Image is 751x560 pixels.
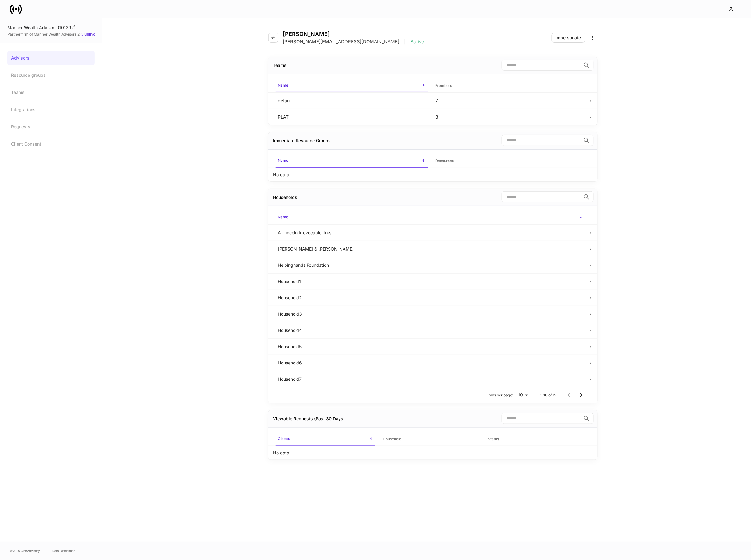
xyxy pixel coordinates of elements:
h6: Status [488,436,499,442]
span: © 2025 OneAdvisory [10,548,40,553]
a: Teams [7,85,95,100]
td: Household2 [273,290,588,306]
a: Integrations [7,102,95,117]
td: default [273,92,431,109]
div: Teams [273,62,287,68]
a: Mariner Wealth Advisors 2 [34,32,80,37]
div: Mariner Wealth Advisors (101292) [7,25,95,31]
p: No data. [273,172,291,178]
span: Resources [433,155,586,167]
td: Household5 [273,338,588,355]
button: Unlink [80,32,95,37]
p: No data. [273,450,291,456]
p: Active [411,39,425,45]
p: | [404,39,406,45]
div: Impersonate [556,35,581,41]
span: Members [433,80,586,92]
h6: Resources [435,158,454,164]
td: Household1 [273,273,588,290]
td: A. Lincoln Irrevocable Trust [273,224,588,241]
td: 7 [430,92,588,109]
td: Household6 [273,355,588,371]
a: Advisors [7,51,95,65]
span: Household [380,433,481,445]
h6: Name [278,157,289,163]
h6: Name [278,214,289,220]
a: Data Disclaimer [52,548,75,553]
span: Status [485,433,586,445]
h6: Name [278,82,289,88]
h6: Members [435,83,452,88]
a: Resource groups [7,68,95,83]
td: PLAT [273,109,431,125]
div: Immediate Resource Groups [273,138,331,144]
p: Rows per page: [487,393,513,398]
button: Impersonate [552,33,585,43]
div: 10 [516,392,531,398]
td: [PERSON_NAME] & [PERSON_NAME] [273,241,588,257]
span: Clients [276,433,376,446]
a: Requests [7,119,95,134]
span: Name [276,154,428,168]
span: Name [276,79,428,92]
p: 1–10 of 12 [540,393,557,398]
h6: Clients [278,436,290,441]
a: Client Consent [7,137,95,151]
td: Household4 [273,322,588,338]
td: Helpinghands Foundation [273,257,588,273]
td: Household3 [273,306,588,322]
td: 3 [430,109,588,125]
div: Households [273,194,298,200]
div: Viewable Requests (Past 30 Days) [273,416,345,422]
p: [PERSON_NAME][EMAIL_ADDRESS][DOMAIN_NAME] [283,39,399,45]
button: Go to next page [575,389,587,401]
h4: [PERSON_NAME] [283,31,425,37]
td: Household7 [273,371,588,387]
span: Name [276,211,586,224]
span: Partner firm of [7,32,80,37]
h6: Household [383,436,401,442]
